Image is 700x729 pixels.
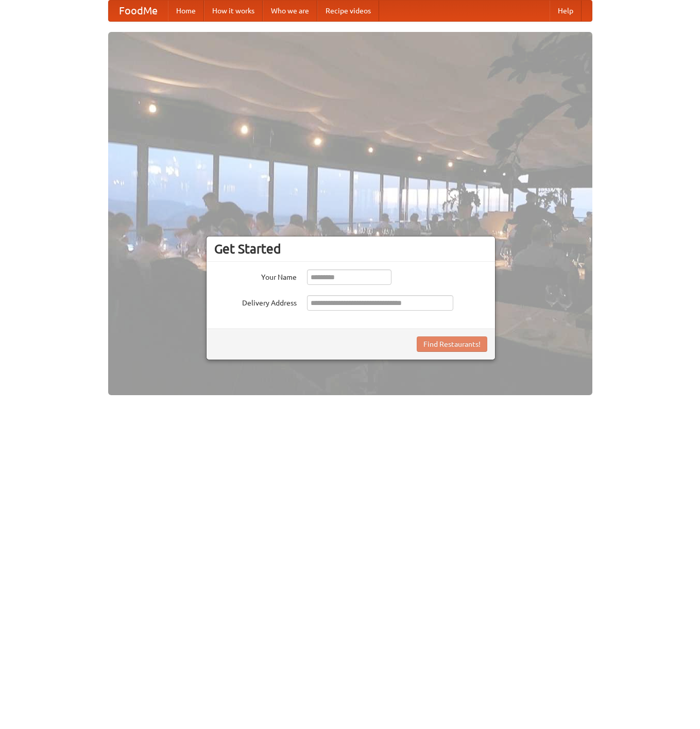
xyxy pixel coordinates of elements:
[204,1,263,21] a: How it works
[109,1,168,21] a: FoodMe
[550,1,582,21] a: Help
[263,1,317,21] a: Who we are
[214,295,297,308] label: Delivery Address
[214,269,297,282] label: Your Name
[168,1,204,21] a: Home
[317,1,379,21] a: Recipe videos
[214,241,487,257] h3: Get Started
[417,336,487,352] button: Find Restaurants!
